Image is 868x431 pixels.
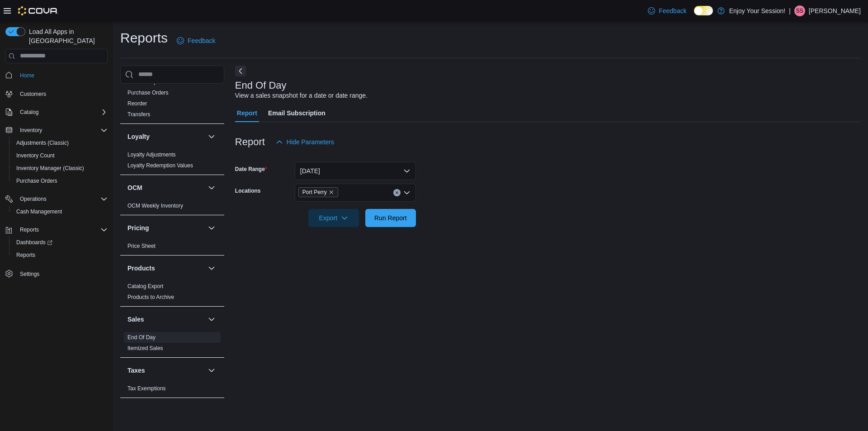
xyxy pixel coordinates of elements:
button: Customers [2,87,111,100]
button: Catalog [16,107,42,118]
span: Home [20,72,34,79]
span: Purchase Orders [16,177,57,185]
span: Adjustments (Classic) [16,139,69,147]
label: Locations [235,187,261,194]
span: Transfers [127,111,150,118]
span: Price Sheet [127,242,156,250]
a: Inventory Count [13,150,58,161]
button: Purchase Orders [9,175,111,187]
span: Email Subscription [268,104,325,122]
button: Home [2,69,111,82]
button: Pricing [206,223,217,233]
span: Report [237,104,257,122]
div: Products [120,281,224,306]
span: End Of Day [127,334,156,341]
span: Adjustments (Classic) [13,137,108,148]
button: OCM [206,182,217,193]
a: Home [16,70,38,81]
button: Operations [2,193,111,205]
button: Settings [2,267,111,280]
a: Feedback [173,32,219,50]
div: Sabrina Shaw [794,5,805,16]
span: Settings [20,270,39,278]
a: Catalog Export [127,283,163,289]
h3: Taxes [127,366,145,375]
a: End Of Day [127,334,156,341]
a: Purchase Orders [127,90,169,96]
button: Adjustments (Classic) [9,137,111,149]
a: Inventory Manager (Classic) [13,163,88,174]
div: OCM [120,200,224,215]
button: Products [127,264,204,273]
button: Loyalty [206,131,217,142]
span: Dashboards [13,237,108,248]
a: Dashboards [13,237,56,248]
span: Operations [20,195,47,203]
button: Cash Management [9,205,111,218]
span: Inventory [16,125,108,136]
h3: Report [235,137,265,147]
button: Taxes [127,366,204,375]
div: Loyalty [120,149,224,175]
div: Pricing [120,241,224,255]
span: Purchase Orders [13,175,108,186]
button: Sales [206,314,217,325]
span: Feedback [188,36,215,45]
span: Customers [16,88,108,99]
span: OCM Weekly Inventory [127,202,183,209]
span: Catalog [20,109,38,116]
button: Sales [127,315,204,324]
button: Inventory [2,124,111,137]
span: Itemized Sales [127,345,163,352]
p: Enjoy Your Session! [729,5,786,16]
span: Inventory Count [13,150,108,161]
a: Product Expirations [127,79,175,85]
span: Catalog [16,107,108,118]
button: Products [206,263,217,274]
a: Products to Archive [127,294,174,300]
button: Next [235,66,246,76]
h3: End Of Day [235,80,287,91]
span: Hide Parameters [287,137,334,147]
button: Loyalty [127,132,204,141]
span: Port Perry [302,188,327,197]
a: Tax Exemptions [127,385,166,392]
a: Reorder [127,100,147,107]
span: Inventory Count [16,152,55,159]
span: Reports [13,250,108,260]
span: Cash Management [13,206,108,217]
a: OCM Weekly Inventory [127,203,183,209]
span: Loyalty Adjustments [127,151,176,158]
div: View a sales snapshot for a date or date range. [235,91,368,100]
a: Transfers [127,111,150,118]
button: Export [308,209,359,227]
a: Cash Management [13,206,66,217]
button: Reports [9,249,111,261]
p: [PERSON_NAME] [809,5,861,16]
button: Inventory [16,125,46,136]
h3: Pricing [127,223,149,232]
h3: OCM [127,183,142,192]
label: Date Range [235,166,267,173]
a: Feedback [644,2,690,20]
span: Inventory Manager (Classic) [13,163,108,174]
img: Cova [18,6,58,15]
span: Load All Apps in [GEOGRAPHIC_DATA] [25,27,108,45]
a: Reports [13,250,39,260]
h3: Products [127,264,155,273]
button: Run Report [365,209,416,227]
h3: Sales [127,315,144,324]
a: Settings [16,269,43,279]
span: Catalog Export [127,283,163,290]
span: Export [314,209,354,227]
span: Customers [20,90,46,98]
button: Inventory Manager (Classic) [9,162,111,175]
span: Inventory [20,127,42,134]
button: Inventory Count [9,149,111,162]
input: Dark Mode [694,6,713,15]
a: Customers [16,89,50,99]
span: Port Perry [298,187,338,197]
span: SS [796,5,803,16]
span: Cash Management [16,208,62,215]
button: Hide Parameters [272,133,338,151]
